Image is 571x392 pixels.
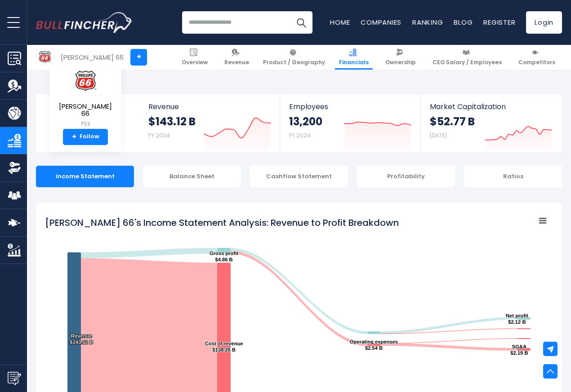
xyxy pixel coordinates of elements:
[224,59,249,66] span: Revenue
[381,45,420,70] a: Ownership
[290,11,312,34] button: Search
[433,59,502,66] span: CEO Salary / Employees
[357,166,455,187] div: Profitability
[45,216,399,229] tspan: [PERSON_NAME] 66's Income Statement Analysis: Revenue to Profit Breakdown
[280,94,420,152] a: Employees 13,200 FY 2024
[139,94,280,152] a: Revenue $143.12 B FY 2024
[385,59,416,66] span: Ownership
[289,132,311,139] small: FY 2024
[178,45,212,70] a: Overview
[518,59,555,66] span: Competitors
[36,12,133,33] a: Go to homepage
[483,18,515,27] a: Register
[70,66,101,96] img: PSX logo
[514,45,559,70] a: Competitors
[250,166,348,187] div: Cashflow Statement
[205,341,243,352] text: Cost of revenue $138.26 B
[148,132,170,139] small: FY 2024
[148,102,271,111] span: Revenue
[361,18,401,27] a: Companies
[335,45,373,70] a: Financials
[510,344,528,356] text: SG&A $2.19 B
[289,115,322,128] strong: 13,200
[350,339,398,351] text: Operating expenses $2.54 B
[36,48,54,66] img: PSX logo
[220,45,253,70] a: Revenue
[130,49,147,66] a: +
[464,166,562,187] div: Ratios
[210,251,238,262] text: Gross profit $4.86 B
[63,129,108,145] a: +Follow
[430,115,475,128] strong: $52.77 B
[182,59,208,66] span: Overview
[72,133,76,141] strong: +
[430,132,447,139] small: [DATE]
[526,11,562,34] a: Login
[289,102,411,111] span: Employees
[339,59,369,66] span: Financials
[263,59,325,66] span: Product / Geography
[454,18,473,27] a: Blog
[36,166,134,187] div: Income Statement
[56,66,115,129] a: [PERSON_NAME] 66 PSX
[143,166,241,187] div: Balance Sheet
[412,18,443,27] a: Ranking
[57,103,114,118] span: [PERSON_NAME] 66
[148,115,196,128] strong: $143.12 B
[8,161,21,175] img: Ownership
[421,94,561,152] a: Market Capitalization $52.77 B [DATE]
[57,120,114,128] small: PSX
[61,52,124,62] div: [PERSON_NAME] 66
[430,102,552,111] span: Market Capitalization
[330,18,350,27] a: Home
[259,45,329,70] a: Product / Geography
[428,45,506,70] a: CEO Salary / Employees
[506,313,528,325] text: Net profit $2.12 B
[36,12,133,33] img: Bullfincher logo
[70,333,93,345] text: Revenue $143.12 B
